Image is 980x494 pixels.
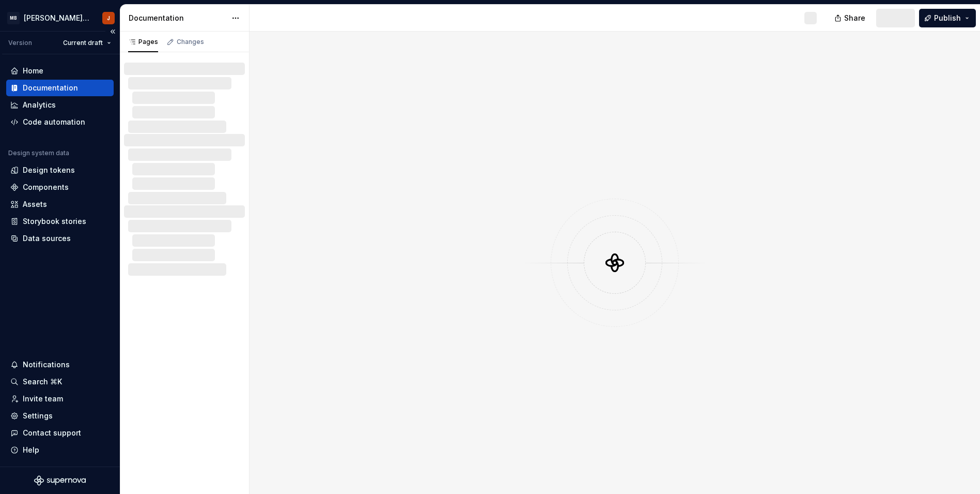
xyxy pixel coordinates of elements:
a: Data sources [6,230,114,247]
button: Help [6,442,114,458]
a: Documentation [6,80,114,96]
button: Share [829,9,872,27]
span: Publish [934,13,961,23]
a: Home [6,63,114,79]
div: Version [8,39,32,47]
div: Design tokens [23,165,75,175]
div: Contact support [23,428,81,438]
button: Contact support [6,425,114,441]
span: Share [844,13,865,23]
svg: Supernova Logo [34,475,86,486]
div: Assets [23,199,47,209]
div: Search ⌘K [23,377,62,387]
div: Home [23,66,43,76]
a: Assets [6,196,114,213]
div: J [107,14,110,22]
button: Notifications [6,356,114,373]
div: Documentation [129,13,226,23]
span: Current draft [63,39,103,47]
div: [PERSON_NAME] Banking Fusion Design System [24,13,90,23]
div: Pages [128,38,158,46]
a: Storybook stories [6,213,114,230]
a: Analytics [6,97,114,113]
div: Settings [23,411,53,421]
div: Code automation [23,117,85,127]
button: Publish [919,9,976,27]
div: Analytics [23,100,56,110]
div: Documentation [23,83,78,93]
a: Components [6,179,114,196]
a: Settings [6,408,114,424]
button: Collapse sidebar [105,24,120,39]
div: Storybook stories [23,216,86,227]
a: Code automation [6,114,114,130]
div: Invite team [23,394,63,404]
button: MB[PERSON_NAME] Banking Fusion Design SystemJ [2,7,118,29]
div: Components [23,182,69,192]
div: Help [23,445,39,455]
button: Search ⌘K [6,373,114,390]
div: Notifications [23,360,70,370]
button: Current draft [58,36,116,50]
div: Changes [177,38,204,46]
div: Data sources [23,233,71,244]
a: Design tokens [6,162,114,178]
a: Invite team [6,391,114,407]
div: MB [7,12,20,24]
div: Design system data [8,149,69,157]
